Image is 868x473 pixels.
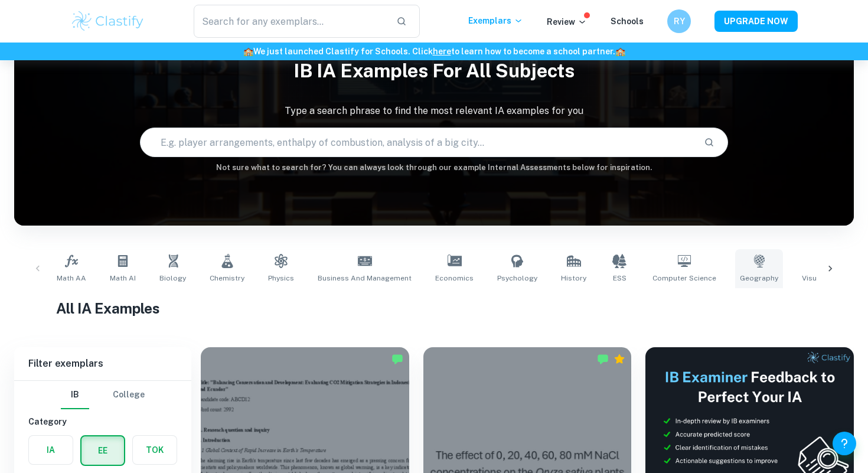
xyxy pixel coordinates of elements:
[611,17,644,26] a: Schools
[81,436,124,465] button: EE
[70,9,145,33] img: Clastify logo
[547,15,587,28] p: Review
[833,432,856,455] button: Help and Feedback
[194,5,387,38] input: Search for any exemplars...
[14,104,854,118] p: Type a search phrase to find the most relevant IA examples for you
[28,415,177,428] h6: Category
[318,273,412,283] span: Business and Management
[468,14,523,27] p: Exemplars
[29,436,73,464] button: IA
[667,9,691,33] button: RY
[159,273,186,283] span: Biology
[391,353,403,365] img: Marked
[133,436,177,464] button: TOK
[141,126,694,159] input: E.g. player arrangements, enthalpy of combustion, analysis of a big city...
[714,11,798,32] button: UPGRADE NOW
[673,15,686,28] h6: RY
[561,273,586,283] span: History
[14,162,854,174] h6: Not sure what to search for? You can always look through our example Internal Assessments below f...
[435,273,474,283] span: Economics
[2,45,866,58] h6: We just launched Clastify for Schools. Click to learn how to become a school partner.
[740,273,778,283] span: Geography
[14,347,191,380] h6: Filter exemplars
[110,273,136,283] span: Math AI
[14,52,854,90] h1: IB IA examples for all subjects
[597,353,609,365] img: Marked
[57,273,86,283] span: Math AA
[56,298,812,319] h1: All IA Examples
[497,273,537,283] span: Psychology
[615,47,625,56] span: 🏫
[614,353,625,365] div: Premium
[699,132,719,152] button: Search
[113,381,145,409] button: College
[613,273,626,283] span: ESS
[652,273,716,283] span: Computer Science
[61,381,145,409] div: Filter type choice
[61,381,89,409] button: IB
[210,273,244,283] span: Chemistry
[433,47,451,56] a: here
[268,273,294,283] span: Physics
[243,47,253,56] span: 🏫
